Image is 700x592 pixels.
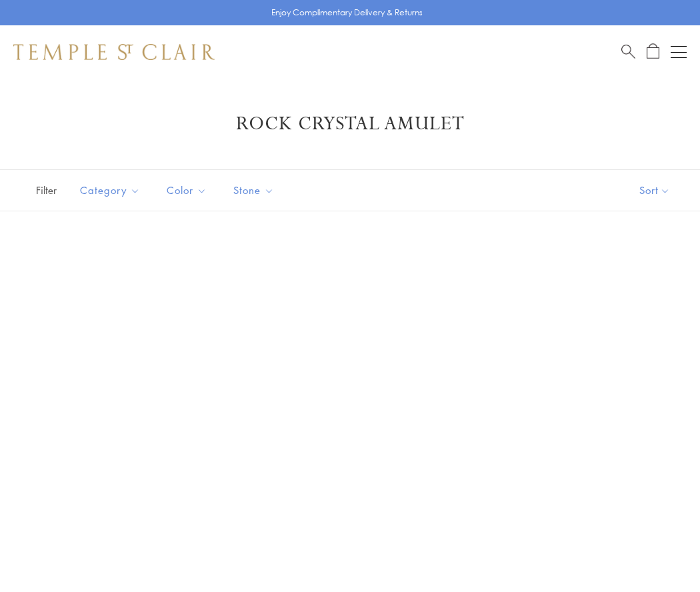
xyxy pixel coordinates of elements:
[271,6,423,19] p: Enjoy Complimentary Delivery & Returns
[33,112,667,136] h1: Rock Crystal Amulet
[73,182,150,199] span: Category
[70,175,150,205] button: Category
[160,182,217,199] span: Color
[647,43,659,60] a: Open Shopping Bag
[609,170,700,211] button: Show sort by
[227,182,284,199] span: Stone
[157,175,217,205] button: Color
[671,44,687,60] button: Open navigation
[223,175,284,205] button: Stone
[621,43,635,60] a: Search
[13,44,215,60] img: Temple St. Clair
